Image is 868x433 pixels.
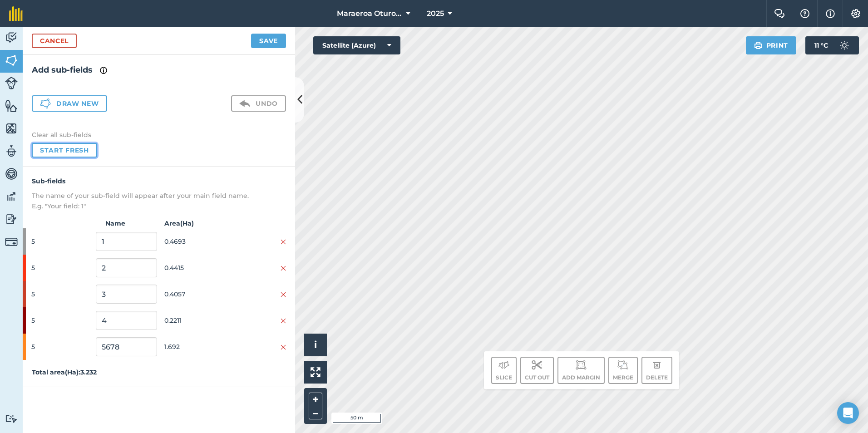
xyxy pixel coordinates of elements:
p: E.g. "Your field: 1" [32,201,286,211]
span: 5 [31,312,92,329]
button: 11 °C [805,36,859,54]
button: Cut out [520,357,554,384]
span: 5 [31,338,92,355]
span: 5 [31,233,92,250]
img: svg+xml;base64,PHN2ZyB4bWxucz0iaHR0cDovL3d3dy53My5vcmcvMjAwMC9zdmciIHdpZHRoPSI1NiIgaGVpZ2h0PSI2MC... [5,99,18,113]
img: svg+xml;base64,PHN2ZyB4bWxucz0iaHR0cDovL3d3dy53My5vcmcvMjAwMC9zdmciIHdpZHRoPSIxNyIgaGVpZ2h0PSIxNy... [826,8,835,19]
button: Print [746,36,797,54]
img: svg+xml;base64,PD94bWwgdmVyc2lvbj0iMS4wIiBlbmNvZGluZz0idXRmLTgiPz4KPCEtLSBHZW5lcmF0b3I6IEFkb2JlIE... [576,359,587,370]
button: Save [251,34,286,48]
button: Slice [491,357,517,384]
span: Maraeroa Oturoa 2b [337,8,402,19]
img: svg+xml;base64,PHN2ZyB4bWxucz0iaHR0cDovL3d3dy53My5vcmcvMjAwMC9zdmciIHdpZHRoPSIxOCIgaGVpZ2h0PSIyNC... [653,359,661,370]
img: svg+xml;base64,PD94bWwgdmVyc2lvbj0iMS4wIiBlbmNvZGluZz0idXRmLTgiPz4KPCEtLSBHZW5lcmF0b3I6IEFkb2JlIE... [5,167,18,181]
button: Undo [231,95,286,112]
h4: Clear all sub-fields [32,130,286,139]
div: 50.4693 [23,228,295,255]
img: svg+xml;base64,PD94bWwgdmVyc2lvbj0iMS4wIiBlbmNvZGluZz0idXRmLTgiPz4KPCEtLSBHZW5lcmF0b3I6IEFkb2JlIE... [5,77,18,89]
img: svg+xml;base64,PHN2ZyB4bWxucz0iaHR0cDovL3d3dy53My5vcmcvMjAwMC9zdmciIHdpZHRoPSIyMiIgaGVpZ2h0PSIzMC... [281,291,286,298]
span: 2025 [427,8,444,19]
div: 50.4057 [23,281,295,307]
div: 51.692 [23,334,295,360]
p: The name of your sub-field will appear after your main field name. [32,191,286,201]
h2: Add sub-fields [32,64,286,77]
img: svg+xml;base64,PHN2ZyB4bWxucz0iaHR0cDovL3d3dy53My5vcmcvMjAwMC9zdmciIHdpZHRoPSIyMiIgaGVpZ2h0PSIzMC... [281,265,286,272]
img: Four arrows, one pointing top left, one top right, one bottom right and the last bottom left [311,367,321,377]
span: 0.4415 [164,259,225,276]
img: svg+xml;base64,PD94bWwgdmVyc2lvbj0iMS4wIiBlbmNvZGluZz0idXRmLTgiPz4KPCEtLSBHZW5lcmF0b3I6IEFkb2JlIE... [5,236,18,248]
img: svg+xml;base64,PHN2ZyB4bWxucz0iaHR0cDovL3d3dy53My5vcmcvMjAwMC9zdmciIHdpZHRoPSI1NiIgaGVpZ2h0PSI2MC... [5,122,18,135]
span: 0.2211 [164,312,225,329]
img: svg+xml;base64,PHN2ZyB4bWxucz0iaHR0cDovL3d3dy53My5vcmcvMjAwMC9zdmciIHdpZHRoPSIxNyIgaGVpZ2h0PSIxNy... [100,65,107,76]
img: A question mark icon [799,9,810,18]
button: i [304,334,327,356]
img: svg+xml;base64,PD94bWwgdmVyc2lvbj0iMS4wIiBlbmNvZGluZz0idXRmLTgiPz4KPCEtLSBHZW5lcmF0b3I6IEFkb2JlIE... [5,190,18,203]
img: svg+xml;base64,PHN2ZyB4bWxucz0iaHR0cDovL3d3dy53My5vcmcvMjAwMC9zdmciIHdpZHRoPSIyMiIgaGVpZ2h0PSIzMC... [281,344,286,351]
button: Merge [608,357,638,384]
img: svg+xml;base64,PD94bWwgdmVyc2lvbj0iMS4wIiBlbmNvZGluZz0idXRmLTgiPz4KPCEtLSBHZW5lcmF0b3I6IEFkb2JlIE... [5,414,18,423]
img: A cog icon [850,9,861,18]
img: svg+xml;base64,PHN2ZyB4bWxucz0iaHR0cDovL3d3dy53My5vcmcvMjAwMC9zdmciIHdpZHRoPSIyMiIgaGVpZ2h0PSIzMC... [281,238,286,246]
img: svg+xml;base64,PD94bWwgdmVyc2lvbj0iMS4wIiBlbmNvZGluZz0idXRmLTgiPz4KPCEtLSBHZW5lcmF0b3I6IEFkb2JlIE... [239,98,250,109]
button: + [309,393,322,406]
span: i [314,339,317,350]
strong: Name [91,218,159,228]
span: 5 [31,259,92,276]
button: – [309,406,322,419]
img: svg+xml;base64,PHN2ZyB4bWxucz0iaHR0cDovL3d3dy53My5vcmcvMjAwMC9zdmciIHdpZHRoPSIyMiIgaGVpZ2h0PSIzMC... [281,317,286,325]
img: svg+xml;base64,PD94bWwgdmVyc2lvbj0iMS4wIiBlbmNvZGluZz0idXRmLTgiPz4KPCEtLSBHZW5lcmF0b3I6IEFkb2JlIE... [617,359,628,370]
span: 0.4693 [164,233,225,250]
span: 0.4057 [164,285,225,303]
img: svg+xml;base64,PD94bWwgdmVyc2lvbj0iMS4wIiBlbmNvZGluZz0idXRmLTgiPz4KPCEtLSBHZW5lcmF0b3I6IEFkb2JlIE... [5,144,18,158]
img: svg+xml;base64,PD94bWwgdmVyc2lvbj0iMS4wIiBlbmNvZGluZz0idXRmLTgiPz4KPCEtLSBHZW5lcmF0b3I6IEFkb2JlIE... [5,212,18,226]
button: Satellite (Azure) [313,36,400,54]
img: Two speech bubbles overlapping with the left bubble in the forefront [774,9,785,18]
img: fieldmargin Logo [9,6,23,21]
div: Open Intercom Messenger [837,402,859,424]
button: Delete [641,357,672,384]
img: svg+xml;base64,PD94bWwgdmVyc2lvbj0iMS4wIiBlbmNvZGluZz0idXRmLTgiPz4KPCEtLSBHZW5lcmF0b3I6IEFkb2JlIE... [5,31,18,44]
button: Start fresh [32,143,97,157]
button: Add margin [557,357,605,384]
strong: Area ( Ha ) [159,218,295,228]
span: 1.692 [164,338,225,355]
span: 5 [31,285,92,303]
img: svg+xml;base64,PD94bWwgdmVyc2lvbj0iMS4wIiBlbmNvZGluZz0idXRmLTgiPz4KPCEtLSBHZW5lcmF0b3I6IEFkb2JlIE... [532,359,542,370]
span: 11 ° C [814,36,828,54]
img: svg+xml;base64,PD94bWwgdmVyc2lvbj0iMS4wIiBlbmNvZGluZz0idXRmLTgiPz4KPCEtLSBHZW5lcmF0b3I6IEFkb2JlIE... [498,359,509,370]
img: svg+xml;base64,PHN2ZyB4bWxucz0iaHR0cDovL3d3dy53My5vcmcvMjAwMC9zdmciIHdpZHRoPSI1NiIgaGVpZ2h0PSI2MC... [5,54,18,67]
img: svg+xml;base64,PHN2ZyB4bWxucz0iaHR0cDovL3d3dy53My5vcmcvMjAwMC9zdmciIHdpZHRoPSIxOSIgaGVpZ2h0PSIyNC... [754,40,763,51]
h4: Sub-fields [32,176,286,186]
div: 50.2211 [23,307,295,334]
button: Draw new [32,95,107,112]
img: svg+xml;base64,PD94bWwgdmVyc2lvbj0iMS4wIiBlbmNvZGluZz0idXRmLTgiPz4KPCEtLSBHZW5lcmF0b3I6IEFkb2JlIE... [835,36,853,54]
a: Cancel [32,34,77,48]
div: 50.4415 [23,255,295,281]
strong: Total area ( Ha ): 3.232 [32,368,97,376]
